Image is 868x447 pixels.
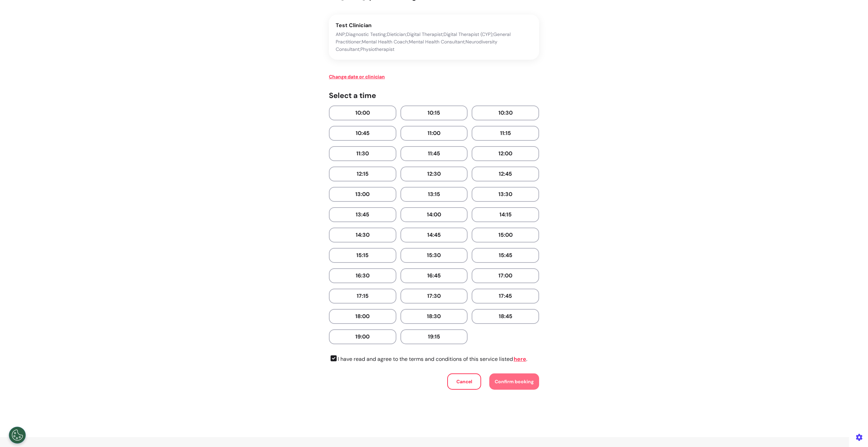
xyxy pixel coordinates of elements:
button: 10:00 [329,105,396,120]
button: 18:30 [400,309,468,324]
button: 16:45 [400,268,468,283]
p: I have read and agree to the terms and conditions of this service listed . [329,355,527,363]
h4: Select a time [329,91,539,100]
button: 12:15 [329,167,396,181]
button: 11:00 [400,126,468,141]
button: 17:15 [329,289,396,304]
button: Change date or clinician [329,73,385,80]
button: 13:00 [329,187,396,202]
button: 15:30 [400,248,468,263]
button: 17:00 [472,268,539,283]
button: 12:45 [472,167,539,181]
button: 10:30 [472,105,539,120]
button: 12:30 [400,167,468,181]
span: Confirm booking [495,378,534,385]
p: ANP;Diagnostic Testing;Dietician;Digital Therapist;Digital Therapist (CYP);General Practitioner;M... [336,31,532,53]
button: 13:30 [472,187,539,202]
button: 10:15 [400,105,468,120]
button: 13:45 [329,207,396,222]
button: 11:15 [472,126,539,141]
button: 15:15 [329,248,396,263]
button: 14:00 [400,207,468,222]
button: 17:30 [400,289,468,304]
button: 11:45 [400,146,468,161]
button: 15:45 [472,248,539,263]
button: 10:45 [329,126,396,141]
a: here [513,355,527,363]
button: 14:30 [329,228,396,242]
span: Test Clinician [336,22,372,29]
button: 15:00 [472,228,539,242]
button: 11:30 [329,146,396,161]
button: Open Preferences [9,427,26,444]
button: 18:45 [472,309,539,324]
button: 17:45 [472,289,539,304]
button: Cancel [447,373,481,390]
button: 12:00 [472,146,539,161]
button: Confirm booking [489,373,539,390]
button: 14:15 [472,207,539,222]
button: 16:30 [329,268,396,283]
button: 19:00 [329,329,396,344]
button: 13:15 [400,187,468,202]
button: 14:45 [400,228,468,242]
button: 18:00 [329,309,396,324]
button: 19:15 [400,329,468,344]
